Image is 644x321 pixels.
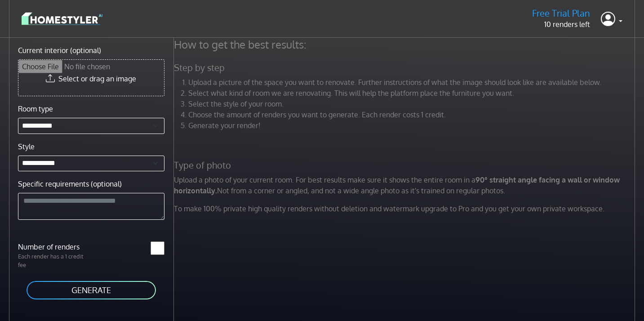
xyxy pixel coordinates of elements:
p: To make 100% private high quality renders without deletion and watermark upgrade to Pro and you g... [169,203,643,214]
li: Upload a picture of the space you want to renovate. Further instructions of what the image should... [188,77,637,88]
li: Select what kind of room we are renovating. This will help the platform place the furniture you w... [188,88,637,98]
button: GENERATE [26,280,157,300]
h4: How to get the best results: [169,38,643,51]
label: Number of renders [13,241,91,252]
h5: Step by step [169,62,643,73]
p: 10 renders left [532,19,590,30]
label: Room type [18,103,53,114]
li: Select the style of your room. [188,98,637,109]
li: Choose the amount of renders you want to generate. Each render costs 1 credit. [188,109,637,120]
strong: 90° straight angle facing a wall or window horizontally. [174,175,620,195]
label: Current interior (optional) [18,45,101,56]
li: Generate your render! [188,120,637,131]
p: Upload a photo of your current room. For best results make sure it shows the entire room in a Not... [169,174,643,196]
h5: Type of photo [169,160,643,171]
p: Each render has a 1 credit fee [13,252,91,269]
label: Style [18,141,35,152]
h5: Free Trial Plan [532,8,590,19]
label: Specific requirements (optional) [18,178,122,189]
img: logo-3de290ba35641baa71223ecac5eacb59cb85b4c7fdf211dc9aaecaaee71ea2f8.svg [22,11,102,27]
